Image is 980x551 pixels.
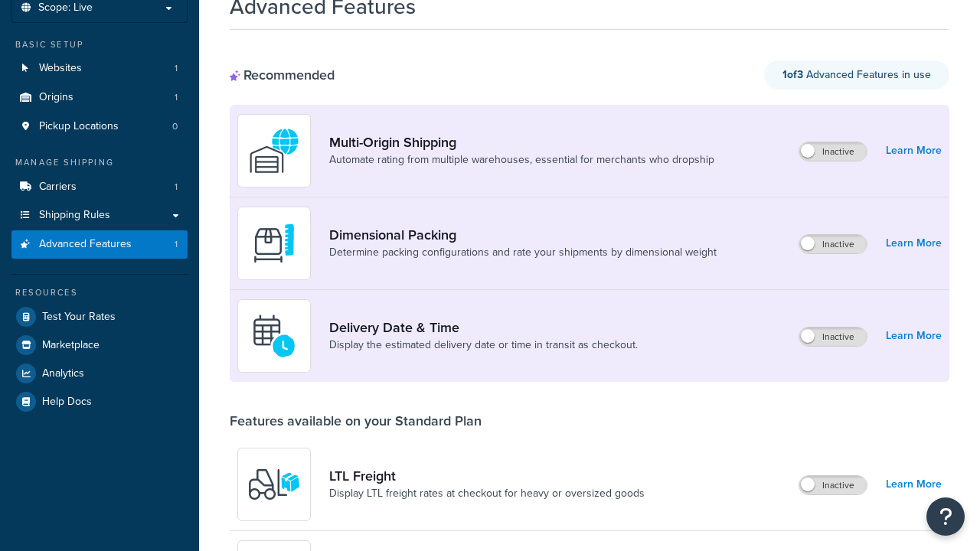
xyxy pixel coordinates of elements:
a: Advanced Features1 [11,230,188,259]
li: Websites [11,54,188,83]
a: Marketplace [11,331,188,359]
a: Determine packing configurations and rate your shipments by dimensional weight [329,245,717,260]
a: Pickup Locations0 [11,112,188,141]
div: Recommended [230,67,335,83]
span: Advanced Features in use [782,67,931,83]
a: Learn More [886,140,942,161]
span: 1 [175,91,178,104]
label: Inactive [799,142,867,161]
li: Pickup Locations [11,112,188,141]
a: Analytics [11,360,188,387]
a: Multi-Origin Shipping [329,134,714,151]
a: Websites1 [11,54,188,83]
strong: 1 of 3 [782,67,803,83]
img: WatD5o0RtDAAAAAElFTkSuQmCC [247,124,301,178]
div: Basic Setup [11,38,188,51]
a: LTL Freight [329,468,645,484]
label: Inactive [799,235,867,253]
li: Advanced Features [11,230,188,259]
span: Help Docs [42,396,92,409]
button: Open Resource Center [926,497,965,536]
li: Carriers [11,173,188,201]
a: Delivery Date & Time [329,319,638,336]
span: Websites [39,62,82,75]
a: Origins1 [11,83,188,112]
label: Inactive [799,328,867,346]
span: 0 [172,120,178,133]
span: Scope: Live [38,2,93,15]
span: 1 [175,238,178,251]
span: Shipping Rules [39,209,110,222]
span: 1 [175,181,178,194]
div: Resources [11,286,188,299]
a: Automate rating from multiple warehouses, essential for merchants who dropship [329,152,714,168]
span: Origins [39,91,73,104]
div: Features available on your Standard Plan [230,412,482,429]
a: Learn More [886,474,942,495]
span: Carriers [39,181,77,194]
span: 1 [175,62,178,75]
img: gfkeb5ejjkALwAAAABJRU5ErkJggg== [247,309,301,363]
a: Carriers1 [11,173,188,201]
a: Test Your Rates [11,303,188,331]
span: Pickup Locations [39,120,119,133]
a: Display the estimated delivery date or time in transit as checkout. [329,337,638,353]
a: Learn More [886,233,942,254]
span: Marketplace [42,339,100,352]
a: Dimensional Packing [329,227,717,243]
img: y79ZsPf0fXUFUhFXDzUgf+ktZg5F2+ohG75+v3d2s1D9TjoU8PiyCIluIjV41seZevKCRuEjTPPOKHJsQcmKCXGdfprl3L4q7... [247,458,301,511]
a: Help Docs [11,388,188,416]
a: Display LTL freight rates at checkout for heavy or oversized goods [329,486,645,501]
a: Learn More [886,325,942,347]
span: Advanced Features [39,238,132,251]
span: Test Your Rates [42,311,116,324]
a: Shipping Rules [11,201,188,230]
label: Inactive [799,476,867,494]
div: Manage Shipping [11,156,188,169]
li: Origins [11,83,188,112]
span: Analytics [42,367,84,380]
img: DTVBYsAAAAAASUVORK5CYII= [247,217,301,270]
